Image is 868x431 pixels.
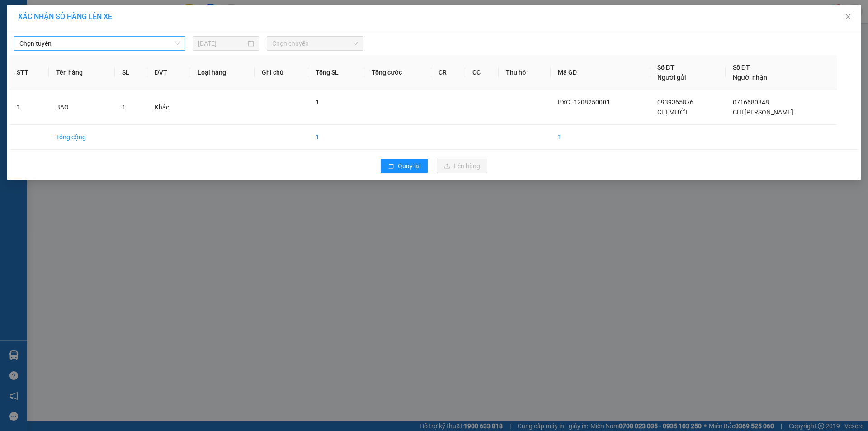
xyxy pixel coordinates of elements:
[551,55,650,90] th: Mã GD
[733,109,793,116] span: CHỊ [PERSON_NAME]
[147,90,191,125] td: Khác
[398,161,420,171] span: Quay lại
[558,99,610,106] span: BXCL1208250001
[49,55,115,90] th: Tên hàng
[733,74,767,81] span: Người nhận
[657,64,675,71] span: Số ĐT
[18,12,112,21] span: XÁC NHẬN SỐ HÀNG LÊN XE
[255,55,308,90] th: Ghi chú
[49,125,115,150] td: Tổng cộng
[465,55,499,90] th: CC
[657,99,693,106] span: 0939365876
[733,64,750,71] span: Số ĐT
[835,5,861,30] button: Close
[147,55,191,90] th: ĐVT
[272,37,358,50] span: Chọn chuyến
[551,125,650,150] td: 1
[499,55,551,90] th: Thu hộ
[381,159,428,173] button: rollbackQuay lại
[437,159,487,173] button: uploadLên hàng
[190,55,255,90] th: Loại hàng
[308,55,364,90] th: Tổng SL
[431,55,465,90] th: CR
[198,38,246,48] input: 12/08/2025
[388,163,394,170] span: rollback
[364,55,431,90] th: Tổng cước
[657,109,688,116] span: CHỊ MƯỜI
[19,37,180,50] span: Chọn tuyến
[733,99,769,106] span: 0716680848
[115,55,147,90] th: SL
[9,55,49,90] th: STT
[122,104,126,111] span: 1
[308,125,364,150] td: 1
[49,90,115,125] td: BAO
[9,90,49,125] td: 1
[316,99,319,106] span: 1
[844,13,852,20] span: close
[657,74,686,81] span: Người gửi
